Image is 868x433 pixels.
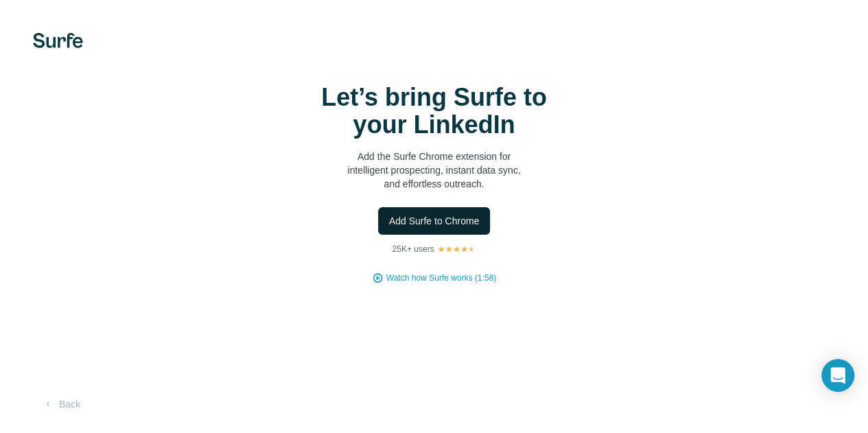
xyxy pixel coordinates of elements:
img: Rating Stars [437,245,476,253]
p: 25K+ users [392,243,434,255]
img: Surfe's logo [33,33,83,48]
h1: Let’s bring Surfe to your LinkedIn [297,84,572,139]
button: Add Surfe to Chrome [378,207,491,235]
span: Add Surfe to Chrome [389,214,480,228]
button: Back [33,392,90,417]
div: Open Intercom Messenger [821,359,854,392]
button: Watch how Surfe works (1:58) [386,272,496,284]
p: Add the Surfe Chrome extension for intelligent prospecting, instant data sync, and effortless out... [297,150,572,191]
